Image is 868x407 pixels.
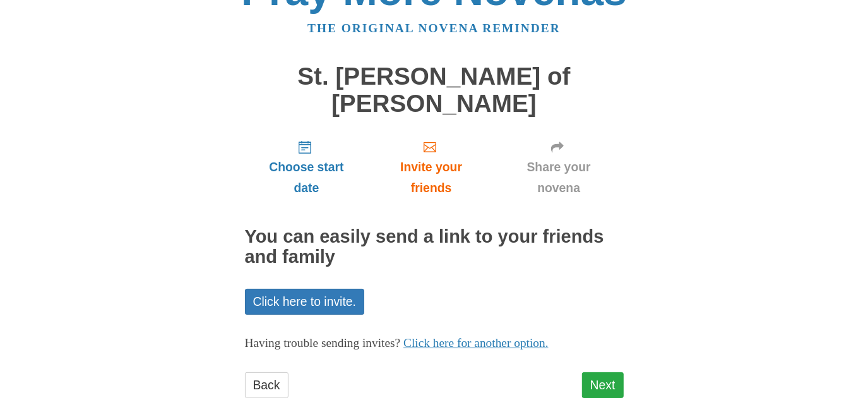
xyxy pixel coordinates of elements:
[245,372,288,398] a: Back
[494,130,624,205] a: Share your novena
[307,21,561,35] a: The original novena reminder
[245,63,624,117] h1: St. [PERSON_NAME] of [PERSON_NAME]
[245,336,401,349] span: Having trouble sending invites?
[507,157,611,198] span: Share your novena
[582,372,624,398] a: Next
[245,227,624,267] h2: You can easily send a link to your friends and family
[368,130,494,205] a: Invite your friends
[381,157,481,198] span: Invite your friends
[403,336,549,349] a: Click here for another option.
[245,130,369,205] a: Choose start date
[245,289,365,315] a: Click here to invite.
[258,157,356,198] span: Choose start date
